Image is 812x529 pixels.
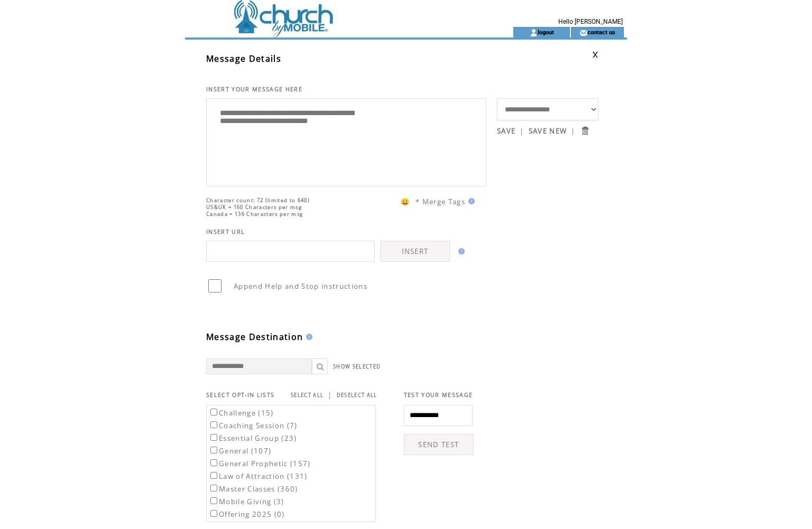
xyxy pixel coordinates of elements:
span: INSERT URL [206,228,245,235]
label: General Prophetic (157) [208,459,311,468]
span: 😀 [401,197,410,206]
label: Mobile Giving (3) [208,497,284,506]
img: contact_us_icon.gif [579,29,587,37]
span: Append Help and Stop instructions [234,281,367,291]
input: Master Classes (360) [210,485,217,492]
span: | [571,126,575,136]
span: TEST YOUR MESSAGE [404,391,473,399]
a: contact us [587,29,615,35]
a: SHOW SELECTED [333,363,381,370]
input: Mobile Giving (3) [210,497,217,504]
label: Master Classes (360) [208,484,298,494]
label: Essential Group (23) [208,433,297,443]
input: Submit [580,126,590,136]
input: Essential Group (23) [210,434,217,441]
span: SELECT OPT-IN LISTS [206,391,274,399]
input: Coaching Session (7) [210,421,217,428]
label: Coaching Session (7) [208,421,298,430]
a: SELECT ALL [291,392,324,399]
img: help.gif [303,334,312,340]
span: Hello [PERSON_NAME] [558,18,623,25]
a: SAVE NEW [529,126,567,136]
label: Offering 2025 (0) [208,509,285,519]
span: | [328,390,332,400]
a: DESELECT ALL [337,392,377,399]
input: Challenge (15) [210,409,217,415]
label: Law of Attraction (131) [208,471,308,481]
span: US&UK = 160 Characters per msg [206,204,302,211]
span: Canada = 136 Characters per msg [206,211,303,218]
span: Character count: 72 (limited to 640) [206,197,310,204]
span: | [520,126,524,136]
label: Challenge (15) [208,408,274,418]
span: Message Destination [206,331,303,343]
img: help.gif [455,248,465,254]
img: account_icon.gif [530,29,538,37]
input: Offering 2025 (0) [210,510,217,517]
span: Message Details [206,53,281,64]
a: SEND TEST [404,434,474,455]
label: General (107) [208,446,271,456]
input: General Prophetic (157) [210,459,217,466]
input: Law of Attraction (131) [210,472,217,479]
span: INSERT YOUR MESSAGE HERE [206,86,302,93]
a: INSERT [380,241,450,262]
a: SAVE [497,126,515,136]
span: * Merge Tags [416,197,465,206]
img: help.gif [465,198,475,204]
a: logout [538,29,554,35]
input: General (107) [210,447,217,454]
